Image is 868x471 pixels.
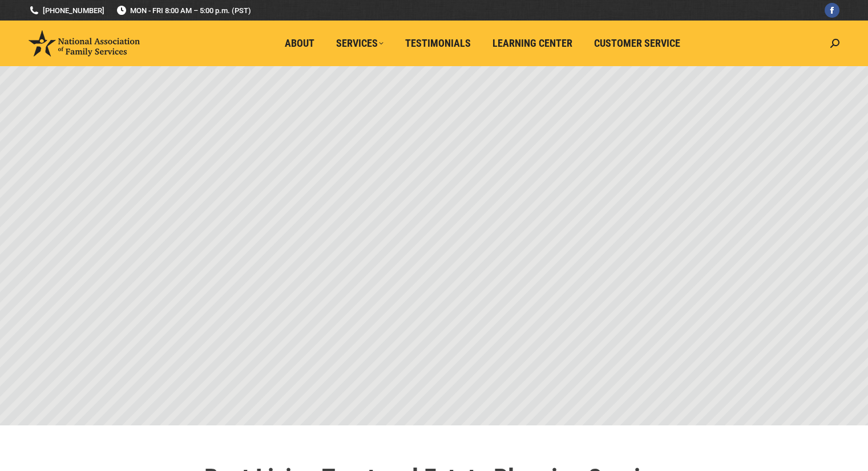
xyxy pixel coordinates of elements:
[405,37,471,50] span: Testimonials
[586,33,688,54] a: Customer Service
[594,37,680,50] span: Customer Service
[29,30,140,56] img: National Association of Family Services
[825,3,839,18] a: Facebook page opens in new window
[116,5,251,16] span: MON - FRI 8:00 AM – 5:00 p.m. (PST)
[336,37,383,50] span: Services
[277,33,322,54] a: About
[397,33,479,54] a: Testimonials
[485,33,580,54] a: Learning Center
[492,37,572,50] span: Learning Center
[29,5,104,16] a: [PHONE_NUMBER]
[285,37,314,50] span: About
